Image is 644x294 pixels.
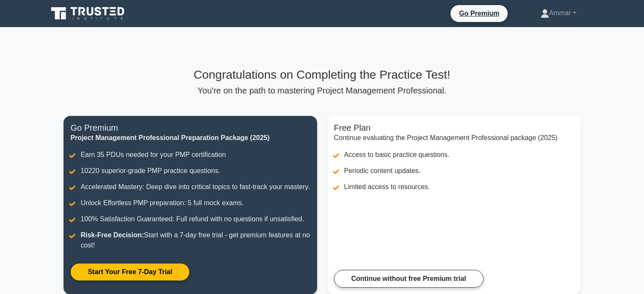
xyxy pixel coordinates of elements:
[64,85,580,96] p: You're on the path to mastering Project Management Professional.
[64,68,580,82] h3: Congratulations on Completing the Practice Test!
[334,270,484,288] a: Continue without free Premium trial
[70,263,189,281] a: Start Your Free 7-Day Trial
[520,5,597,22] a: Ammar
[454,8,504,19] a: Go Premium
